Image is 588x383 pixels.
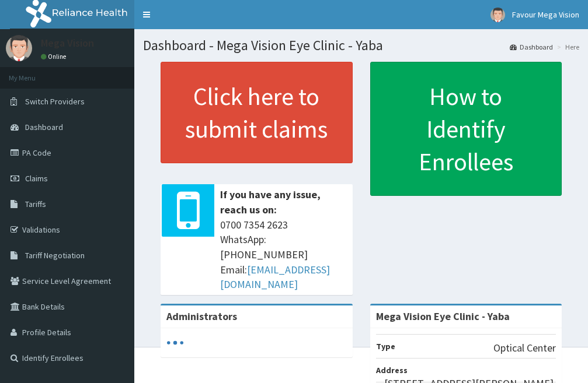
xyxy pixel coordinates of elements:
b: If you have any issue, reach us on: [220,188,321,216]
h1: Dashboard - Mega Vision Eye Clinic - Yaba [143,38,579,53]
svg: audio-loading [166,334,184,352]
p: Mega Vision [41,38,94,48]
img: User Image [490,8,505,22]
p: Optical Center [493,340,556,356]
b: Type [376,341,395,352]
a: Click here to submit claims [161,62,353,163]
span: Tariff Negotiation [25,250,85,261]
strong: Mega Vision Eye Clinic - Yaba [376,310,510,323]
b: Administrators [166,310,237,323]
img: User Image [6,35,32,61]
a: Online [41,52,69,61]
a: How to Identify Enrollees [370,62,562,196]
li: Here [554,42,579,52]
span: Switch Providers [25,96,85,107]
span: Tariffs [25,199,46,209]
a: [EMAIL_ADDRESS][DOMAIN_NAME] [220,263,330,291]
span: Claims [25,173,48,184]
span: Favour Mega Vision [512,9,579,20]
b: Address [376,365,408,375]
span: Dashboard [25,122,63,132]
a: Dashboard [510,42,553,52]
span: 0700 7354 2623 WhatsApp: [PHONE_NUMBER] Email: [220,217,347,293]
